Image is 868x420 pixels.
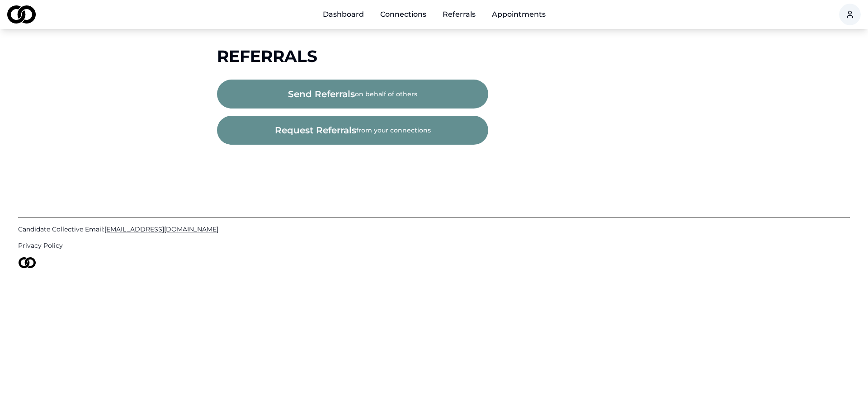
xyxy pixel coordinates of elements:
[217,80,488,109] button: send referralson behalf of others
[217,116,488,145] button: request referralsfrom your connections
[485,5,553,24] a: Appointments
[217,90,488,99] a: send referralson behalf of others
[316,5,553,24] nav: Main
[373,5,434,24] a: Connections
[217,127,488,135] a: request referralsfrom your connections
[217,46,317,66] span: Referrals
[18,257,36,268] img: logo
[18,225,850,234] a: Candidate Collective Email:[EMAIL_ADDRESS][DOMAIN_NAME]
[288,88,355,100] span: send referrals
[104,225,218,233] span: [EMAIL_ADDRESS][DOMAIN_NAME]
[435,5,483,24] a: Referrals
[18,241,850,250] a: Privacy Policy
[7,5,36,24] img: logo
[275,124,356,137] span: request referrals
[316,5,371,24] a: Dashboard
